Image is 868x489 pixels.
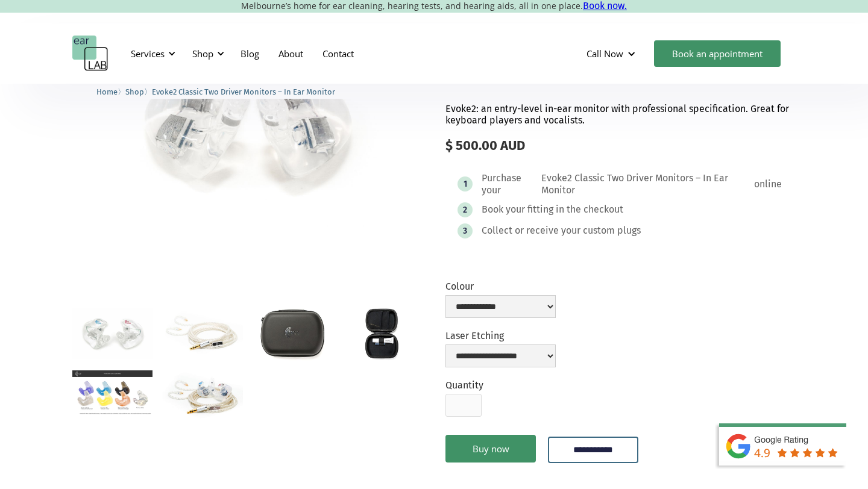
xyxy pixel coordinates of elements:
label: Quantity [445,379,483,391]
span: Evoke2 Classic Two Driver Monitors – In Ear Monitor [152,87,335,96]
div: Shop [185,36,228,72]
span: Shop [125,87,144,96]
label: Laser Etching [445,330,556,341]
div: Services [131,48,165,60]
a: home [72,36,108,72]
a: Book an appointment [654,40,781,67]
div: Call Now [587,48,623,60]
div: Purchase your [482,172,539,196]
div: 3 [463,226,467,235]
p: Evoke2: an entry-level in-ear monitor with professional specification. Great for keyboard players... [445,103,796,126]
div: Shop [192,48,213,60]
div: Collect or receive your custom plugs [482,225,641,237]
li: 〉 [96,86,125,98]
div: Services [124,36,179,72]
a: Evoke2 Classic Two Driver Monitors – In Ear Monitor [152,86,335,97]
img: Evoke2 Classic Two Driver Monitors – In Ear Monitor [72,13,423,232]
a: Home [96,86,118,97]
div: Evoke2 Classic Two Driver Monitors – In Ear Monitor [541,172,752,196]
div: 1 [464,179,467,188]
div: 2 [463,205,467,214]
div: Call Now [577,36,648,72]
a: Shop [125,86,144,97]
span: Home [96,87,118,96]
a: Contact [313,36,363,71]
a: open lightbox [253,308,333,361]
label: Colour [445,281,556,292]
li: 〉 [125,86,152,98]
a: open lightbox [162,308,242,358]
a: open lightbox [72,308,153,359]
a: open lightbox [72,370,153,415]
a: open lightbox [342,308,423,361]
div: online [754,178,782,190]
div: Book your fitting in the checkout [482,204,623,216]
a: Blog [231,36,269,71]
a: open lightbox [162,370,242,420]
div: $ 500.00 AUD [445,138,796,154]
a: open lightbox [72,13,423,232]
a: About [269,36,313,71]
a: Buy now [445,435,536,463]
